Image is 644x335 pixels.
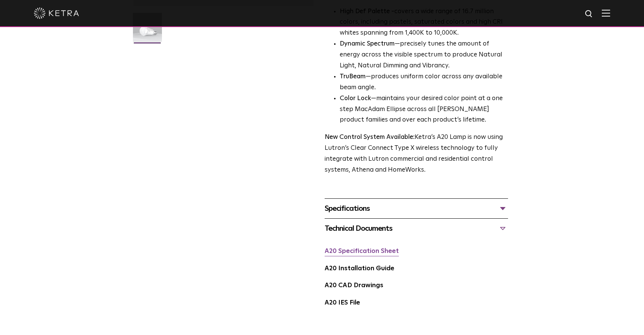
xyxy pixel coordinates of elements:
[340,95,371,102] strong: Color Lock
[325,265,394,272] a: A20 Installation Guide
[340,72,508,93] li: —produces uniform color across any available beam angle.
[34,8,79,19] img: ketra-logo-2019-white
[584,9,594,19] img: search icon
[325,300,360,306] a: A20 IES File
[325,134,415,140] strong: New Control System Available:
[325,282,383,289] a: A20 CAD Drawings
[325,132,508,176] p: Ketra’s A20 Lamp is now using Lutron’s Clear Connect Type X wireless technology to fully integrat...
[602,9,610,17] img: Hamburger%20Nav.svg
[340,41,395,47] strong: Dynamic Spectrum
[325,248,399,254] a: A20 Specification Sheet
[340,39,508,72] li: —precisely tunes the amount of energy across the visible spectrum to produce Natural Light, Natur...
[340,73,366,80] strong: TruBeam
[325,222,508,234] div: Technical Documents
[325,203,508,215] div: Specifications
[133,13,162,47] img: A20-Lamp-2021-Web-Square
[340,93,508,126] li: —maintains your desired color point at a one step MacAdam Ellipse across all [PERSON_NAME] produc...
